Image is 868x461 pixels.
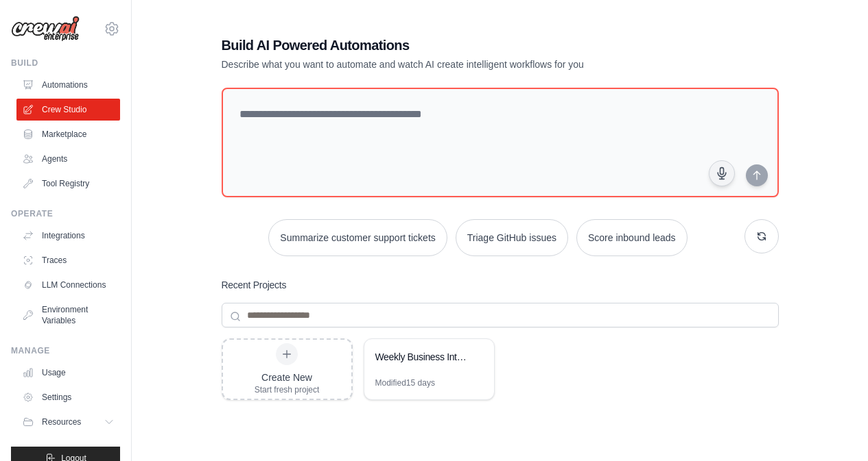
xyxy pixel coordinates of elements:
[11,345,120,356] div: Manage
[709,160,735,186] button: Click to speak your automation idea
[375,350,469,364] div: Weekly Business Intelligence Reporting System
[16,225,120,247] a: Integrations
[375,377,435,388] div: Modified 15 days
[222,36,683,55] h1: Build AI Powered Automations
[42,416,81,427] span: Resources
[16,249,120,271] a: Traces
[255,371,320,384] div: Create New
[222,278,287,292] h3: Recent Projects
[16,99,120,121] a: Crew Studio
[16,411,120,433] button: Resources
[16,123,120,145] a: Marketplace
[16,274,120,296] a: LLM Connections
[11,58,120,68] div: Build
[11,208,120,219] div: Operate
[16,148,120,170] a: Agents
[16,299,120,332] a: Environment Variables
[222,58,683,71] p: Describe what you want to automate and watch AI create intelligent workflows for you
[16,386,120,408] a: Settings
[268,219,447,256] button: Summarize customer support tickets
[11,16,80,42] img: Logo
[456,219,568,256] button: Triage GitHub issues
[16,362,120,384] a: Usage
[576,219,688,256] button: Score inbound leads
[16,173,120,195] a: Tool Registry
[16,74,120,96] a: Automations
[255,384,320,395] div: Start fresh project
[744,219,779,253] button: Get new suggestions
